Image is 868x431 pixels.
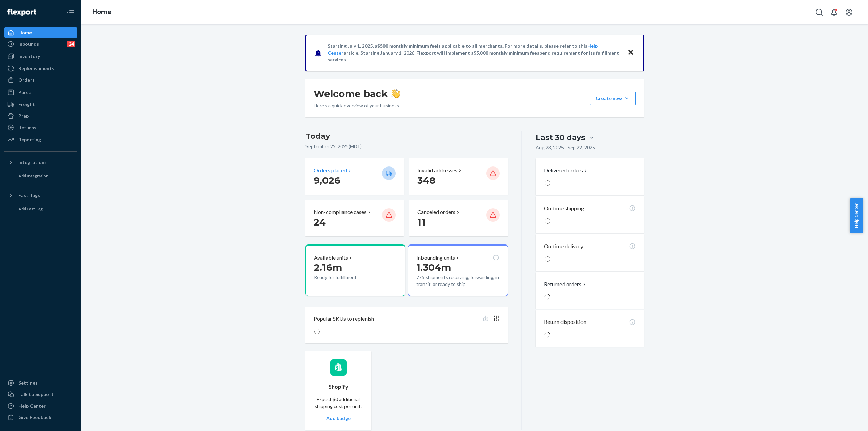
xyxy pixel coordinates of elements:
[536,132,585,143] div: Last 30 days
[18,29,32,36] div: Home
[64,5,77,19] button: Close Navigation
[4,190,77,201] button: Fast Tags
[18,101,35,108] div: Freight
[4,99,77,110] a: Freight
[474,50,537,56] span: $5,000 monthly minimum fee
[305,131,508,142] h3: Today
[18,53,40,60] div: Inventory
[4,27,77,38] a: Home
[850,198,863,233] button: Help Center
[4,134,77,145] a: Reporting
[4,171,77,181] a: Add Integration
[314,261,342,273] span: 2.16m
[18,41,39,47] div: Inbounds
[812,5,826,19] button: Open Search Box
[314,208,367,216] p: Non-compliance cases
[4,75,77,85] a: Orders
[416,274,499,288] p: 775 shipments receiving, forwarding, in transit, or ready to ship
[326,415,351,422] button: Add badge
[416,261,451,273] span: 1.304m
[7,9,36,16] img: Flexport logo
[18,124,36,131] div: Returns
[4,412,77,423] button: Give Feedback
[314,396,363,410] p: Expect $0 additional shipping cost per unit.
[18,89,33,96] div: Parcel
[544,166,588,174] button: Delivered orders
[391,89,400,98] img: hand-wave emoji
[4,400,77,411] a: Help Center
[4,39,77,50] a: Inbounds24
[842,5,856,19] button: Open account menu
[314,315,374,323] p: Popular SKUs to replenish
[590,92,636,105] button: Create new
[18,192,40,199] div: Fast Tags
[18,403,46,409] div: Help Center
[626,48,635,58] button: Close
[314,102,400,109] p: Here’s a quick overview of your business
[544,280,587,288] button: Returned orders
[417,166,457,174] p: Invalid addresses
[329,383,348,391] p: Shopify
[544,204,584,212] p: On-time shipping
[4,157,77,168] button: Integrations
[314,166,347,174] p: Orders placed
[314,254,348,262] p: Available units
[536,144,595,151] p: Aug 23, 2025 - Sep 22, 2025
[408,244,508,296] button: Inbounding units1.304m775 shipments receiving, forwarding, in transit, or ready to ship
[314,274,377,281] p: Ready for fulfillment
[305,244,405,296] button: Available units2.16mReady for fulfillment
[305,143,508,150] p: September 22, 2025 ( MDT )
[417,175,435,186] span: 348
[416,254,455,262] p: Inbounding units
[544,242,583,250] p: On-time delivery
[18,379,38,386] div: Settings
[417,208,455,216] p: Canceled orders
[305,200,404,236] button: Non-compliance cases 24
[18,206,43,212] div: Add Fast Tag
[4,122,77,133] a: Returns
[409,200,508,236] button: Canceled orders 11
[4,111,77,121] a: Prep
[314,175,340,186] span: 9,026
[67,41,75,47] div: 24
[18,65,54,72] div: Replenishments
[305,158,404,195] button: Orders placed 9,026
[4,63,77,74] a: Replenishments
[18,391,54,398] div: Talk to Support
[18,113,29,119] div: Prep
[18,414,51,421] div: Give Feedback
[328,43,621,63] p: Starting July 1, 2025, a is applicable to all merchants. For more details, please refer to this a...
[92,8,112,16] a: Home
[827,5,841,19] button: Open notifications
[18,136,41,143] div: Reporting
[314,216,326,228] span: 24
[18,77,35,83] div: Orders
[544,318,586,326] p: Return disposition
[4,389,77,400] a: Talk to Support
[4,377,77,388] a: Settings
[4,51,77,62] a: Inventory
[4,203,77,214] a: Add Fast Tag
[87,2,117,22] ol: breadcrumbs
[417,216,426,228] span: 11
[409,158,508,195] button: Invalid addresses 348
[18,159,47,166] div: Integrations
[4,87,77,98] a: Parcel
[377,43,437,49] span: $500 monthly minimum fee
[18,173,48,179] div: Add Integration
[314,87,400,100] h1: Welcome back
